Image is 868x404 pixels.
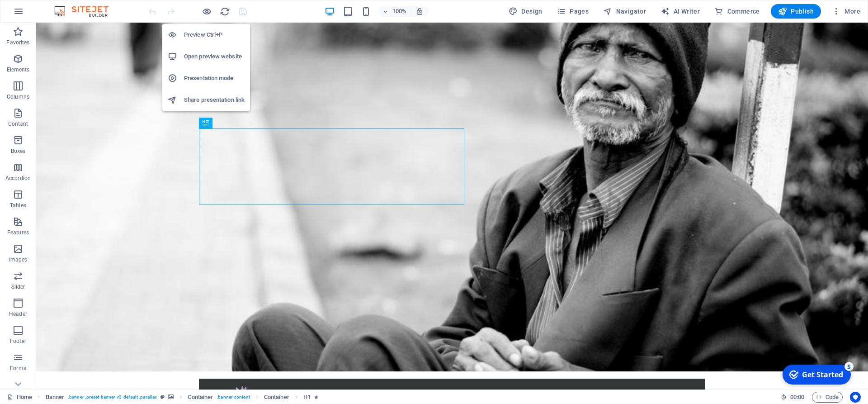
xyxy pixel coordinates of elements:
img: Editor Logo [52,6,120,17]
span: Click to select. Double-click to edit [303,392,311,403]
i: This element contains a background [168,394,174,399]
button: More [828,4,864,19]
p: Columns [7,93,29,100]
h6: Share presentation link [184,95,245,105]
span: . banner .preset-banner-v3-default .parallax [68,392,157,403]
span: Navigator [603,7,646,16]
span: AI Writer [660,7,700,16]
p: Images [9,256,28,263]
span: Click to select. Double-click to edit [46,392,65,403]
p: Accordion [5,175,31,182]
span: Click to select. Double-click to edit [188,392,213,403]
button: reload [219,6,230,17]
button: 100% [378,6,410,17]
span: 00 00 [790,392,804,403]
button: Publish [771,4,821,19]
h6: Presentation mode [184,73,245,84]
p: Boxes [11,147,26,155]
i: Element contains an animation [314,394,318,399]
p: Features [7,229,29,236]
i: On resize automatically adjust zoom level to fit chosen device. [415,7,424,15]
h6: Session time [781,392,805,403]
button: Code [812,392,843,403]
i: This element is a customizable preset [160,394,165,399]
button: Pages [553,4,592,19]
h6: Open preview website [184,51,245,62]
div: Get Started 5 items remaining, 0% complete [3,4,71,24]
p: Slider [11,283,25,290]
button: Commerce [711,4,764,19]
h6: 100% [392,6,406,17]
div: 5 [65,1,74,10]
span: Design [509,7,542,16]
span: Click to select. Double-click to edit [264,392,289,403]
i: Reload page [220,6,230,17]
p: Favorites [6,39,29,46]
span: : [797,394,798,400]
p: Footer [10,337,26,345]
span: . banner-content [217,392,250,403]
p: Forms [10,365,26,372]
span: Code [816,392,839,403]
h6: Preview Ctrl+P [184,29,245,40]
div: Get Started [22,9,63,19]
p: Elements [7,66,30,73]
button: Design [505,4,546,19]
nav: breadcrumb [46,392,319,403]
p: Content [8,120,28,128]
span: More [832,7,860,16]
p: Header [9,310,27,318]
p: Tables [10,202,26,209]
a: Click to cancel selection. Double-click to open Pages [7,392,32,403]
span: Publish [778,7,814,16]
span: Commerce [714,7,760,16]
button: AI Writer [657,4,703,19]
button: Navigator [599,4,650,19]
button: Usercentrics [850,392,861,403]
span: Pages [557,7,589,16]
